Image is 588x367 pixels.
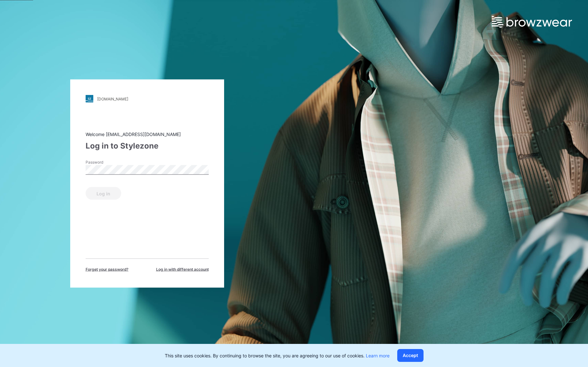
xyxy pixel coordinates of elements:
div: Welcome [EMAIL_ADDRESS][DOMAIN_NAME] [86,131,209,138]
a: [DOMAIN_NAME] [86,95,209,103]
button: Accept [397,349,424,362]
a: Learn more [366,353,390,358]
span: Log in with different account [156,267,209,272]
div: Log in to Stylezone [86,140,209,152]
img: browzwear-logo.e42bd6dac1945053ebaf764b6aa21510.svg [492,16,572,28]
img: stylezone-logo.562084cfcfab977791bfbf7441f1a819.svg [86,95,93,103]
label: Password [86,159,130,165]
span: Forget your password? [86,267,129,272]
div: [DOMAIN_NAME] [97,96,128,101]
p: This site uses cookies. By continuing to browse the site, you are agreeing to our use of cookies. [165,352,390,359]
